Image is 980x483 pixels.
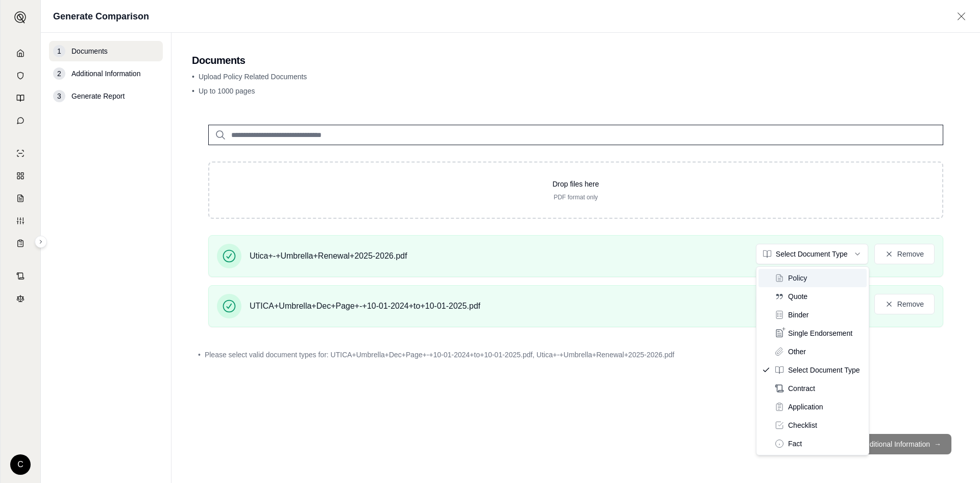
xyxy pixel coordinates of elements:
span: Quote [788,291,807,302]
span: Application [788,402,823,412]
span: Checklist [788,420,817,430]
span: Contract [788,383,815,394]
span: Single Endorsement [788,328,852,338]
span: Select Document Type [788,365,860,375]
span: Binder [788,310,808,320]
span: Fact [788,439,802,449]
span: Other [788,347,806,357]
span: Policy [788,273,807,283]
